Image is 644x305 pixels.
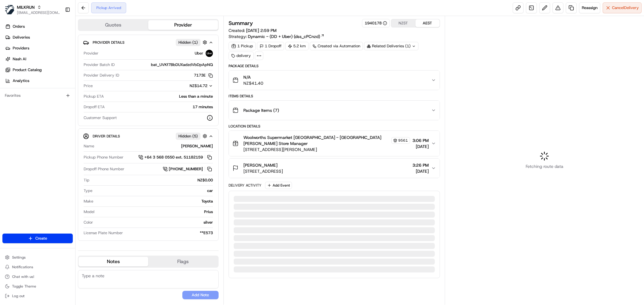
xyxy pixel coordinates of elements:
[12,255,26,260] span: Settings
[84,115,117,121] span: Customer Support
[84,209,95,215] span: Model
[243,162,277,168] span: [PERSON_NAME]
[84,51,98,56] span: Provider
[138,154,213,161] a: +64 3 568 0550 ext. 51182159
[78,257,148,266] button: Notes
[148,20,218,30] button: Provider
[148,257,218,266] button: Flags
[229,71,440,90] button: N/ANZ$41.40
[190,83,207,88] span: NZ$14.72
[582,5,598,11] span: Reassign
[84,94,104,99] span: Pickup ETA
[2,33,75,42] a: Deliveries
[84,166,124,172] span: Dropoff Phone Number
[526,163,563,169] span: Fetching route data
[603,2,642,13] button: CancelDelivery
[84,73,119,78] span: Provider Delivery ID
[412,143,429,149] span: [DATE]
[229,27,277,33] span: Created:
[178,134,198,139] span: Hidden ( 5 )
[243,107,279,113] span: Package Items ( 7 )
[391,19,415,27] button: NZST
[84,220,93,225] span: Color
[2,54,75,64] a: Nash AI
[83,37,213,47] button: Provider DetailsHidden (1)
[229,159,440,178] button: [PERSON_NAME][STREET_ADDRESS]3:26 PM[DATE]
[93,134,120,139] span: Driver Details
[13,78,29,83] span: Analytics
[243,80,263,86] span: NZ$41.40
[229,124,440,129] div: Location Details
[5,5,14,14] img: MILKRUN
[17,4,35,10] button: MILKRUN
[412,137,429,143] span: 3:06 PM
[13,67,42,73] span: Product Catalog
[412,162,429,168] span: 3:26 PM
[243,146,410,152] span: [STREET_ADDRESS][PERSON_NAME]
[84,199,93,204] span: Make
[13,56,26,62] span: Nash AI
[229,20,253,26] h3: Summary
[176,132,209,140] button: Hidden (5)
[163,166,213,172] a: [PHONE_NUMBER]
[84,62,115,68] span: Provider Batch ID
[579,2,600,13] button: Reassign
[13,24,25,29] span: Orders
[13,46,29,51] span: Providers
[17,10,60,15] button: [EMAIL_ADDRESS][DOMAIN_NAME]
[612,5,639,11] span: Cancel Delivery
[229,33,325,39] div: Strategy:
[243,134,390,146] span: Woolworths Supermarket [GEOGRAPHIC_DATA] - [GEOGRAPHIC_DATA][PERSON_NAME] Store Manager
[194,73,213,78] button: 7173E
[206,50,213,57] img: uber-new-logo.jpeg
[84,188,92,193] span: Type
[95,188,213,193] div: car
[2,91,73,100] div: Favorites
[229,183,261,188] div: Delivery Activity
[2,282,73,291] button: Toggle Theme
[243,168,283,174] span: [STREET_ADDRESS]
[248,33,320,39] span: Dynamic - (DD + Uber) (dss_cPCnzd)
[84,178,89,183] span: Tip
[2,253,73,262] button: Settings
[151,62,213,68] span: bat_UVKf7BbDUXadzdVbDpApNQ
[195,51,203,56] span: Uber
[84,83,93,89] span: Price
[2,2,62,17] button: MILKRUNMILKRUN[EMAIL_ADDRESS][DOMAIN_NAME]
[84,155,123,160] span: Pickup Phone Number
[84,230,123,236] span: License Plate Number
[96,199,213,204] div: Toyota
[2,65,75,75] a: Product Catalog
[12,284,36,289] span: Toggle Theme
[2,292,73,300] button: Log out
[364,42,418,50] div: Related Deliveries (1)
[415,19,440,27] button: AEST
[2,234,73,243] button: Create
[229,64,440,68] div: Package Details
[13,35,30,40] span: Deliveries
[84,104,105,110] span: Dropoff ETA
[95,220,213,225] div: silver
[229,94,440,99] div: Items Details
[97,143,213,149] div: [PERSON_NAME]
[160,83,213,89] button: NZ$14.72
[35,236,47,241] span: Create
[97,209,213,215] div: Prius
[412,168,429,174] span: [DATE]
[144,155,203,160] span: +64 3 568 0550 ext. 51182159
[12,294,24,298] span: Log out
[2,76,75,86] a: Analytics
[243,74,263,80] span: N/A
[93,40,124,45] span: Provider Details
[12,274,34,279] span: Chat with us!
[248,33,325,39] a: Dynamic - (DD + Uber) (dss_cPCnzd)
[310,42,363,50] a: Created via Automation
[285,42,309,50] div: 5.2 km
[398,138,408,143] span: 9561
[246,28,277,33] span: [DATE] 2:59 PM
[106,94,213,99] div: Less than a minute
